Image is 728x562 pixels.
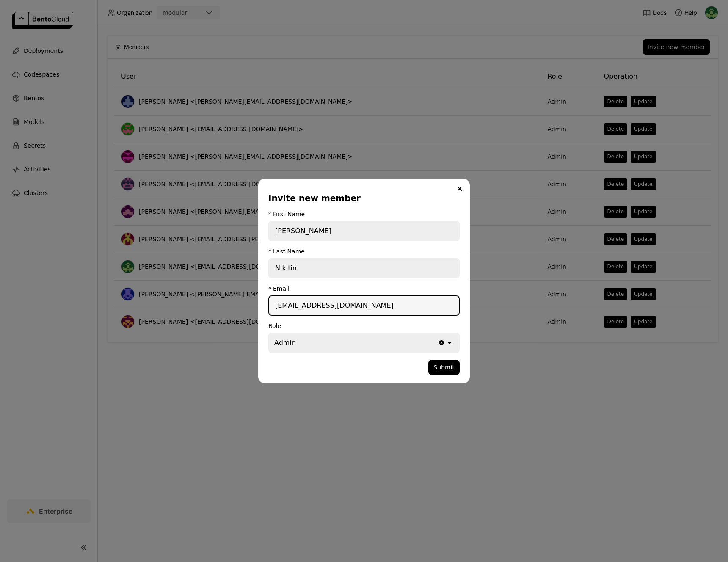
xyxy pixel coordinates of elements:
[438,339,445,347] svg: Clear value
[273,285,290,292] div: Email
[273,248,305,255] div: Last Name
[455,184,465,194] button: Close
[274,338,296,348] div: Admin
[428,360,460,375] button: Submit
[445,339,454,347] svg: open
[297,338,298,348] input: Selected Admin.
[273,211,305,218] div: First Name
[268,322,460,329] div: Role
[268,192,456,204] div: Invite new member
[258,179,470,383] div: dialog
